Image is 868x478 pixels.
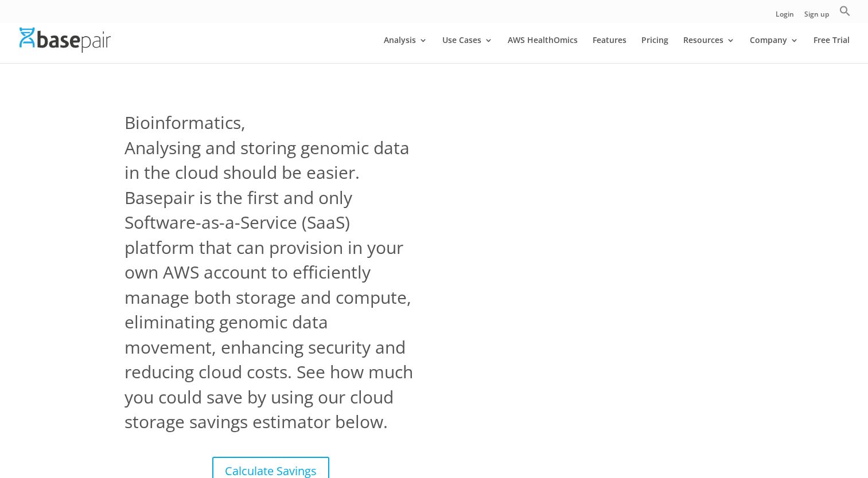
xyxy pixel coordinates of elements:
[839,5,851,23] a: Search Icon Link
[839,5,851,17] svg: Search
[508,36,578,63] a: AWS HealthOmics
[593,36,626,63] a: Features
[804,11,829,23] a: Sign up
[750,36,799,63] a: Company
[813,36,850,63] a: Free Trial
[683,36,735,63] a: Resources
[384,36,427,63] a: Analysis
[20,28,111,52] img: Basepair
[442,36,493,63] a: Use Cases
[776,11,794,23] a: Login
[124,110,246,135] span: Bioinformatics,
[451,110,744,395] iframe: Basepair - NGS Analysis Simplified
[641,36,668,63] a: Pricing
[124,135,417,434] span: Analysing and storing genomic data in the cloud should be easier. Basepair is the first and only ...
